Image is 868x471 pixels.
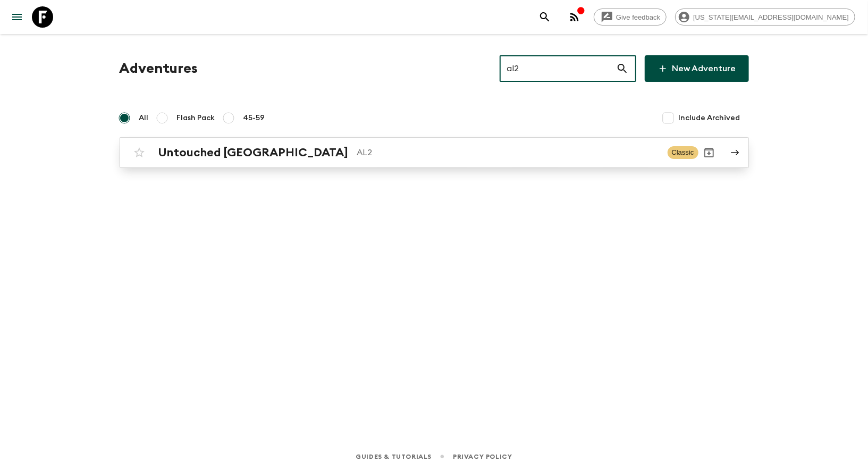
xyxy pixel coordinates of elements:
span: 45-59 [243,113,265,123]
input: e.g. AR1, Argentina [500,54,616,83]
span: [US_STATE][EMAIL_ADDRESS][DOMAIN_NAME] [687,13,855,21]
a: Guides & Tutorials [356,451,432,462]
span: Include Archived [679,113,740,123]
a: Untouched [GEOGRAPHIC_DATA]AL2ClassicArchive [120,137,749,168]
p: AL2 [357,146,659,159]
button: menu [6,6,28,28]
span: Classic [668,146,698,159]
h2: Untouched [GEOGRAPHIC_DATA] [158,146,349,159]
span: Give feedback [610,13,666,21]
button: search adventures [534,6,555,28]
a: New Adventure [645,55,749,82]
span: All [139,113,149,123]
a: Privacy Policy [453,451,512,462]
a: Give feedback [594,9,667,26]
button: Archive [698,142,720,163]
h1: Adventures [120,58,198,79]
div: [US_STATE][EMAIL_ADDRESS][DOMAIN_NAME] [675,9,855,26]
span: Flash Pack [177,113,215,123]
